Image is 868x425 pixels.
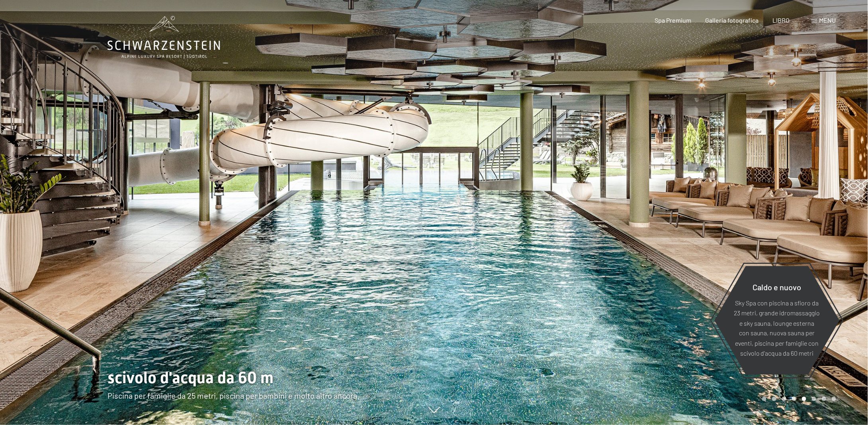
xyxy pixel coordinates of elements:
font: menu [819,16,836,24]
a: Galleria fotografica [706,16,759,24]
div: Carousel Page 4 [792,397,796,401]
font: Caldo e nuovo [753,282,802,291]
font: Sky Spa con piscina a sfioro da 23 metri, grande idromassaggio e sky sauna, lounge esterna con sa... [734,299,820,357]
a: Spa Premium [655,16,691,24]
div: Carousel Page 1 [762,397,766,401]
div: Carousel Page 5 (Current Slide) [802,397,806,401]
div: Carousel Page 2 [772,397,776,401]
div: Paginazione carosello [759,397,836,401]
div: Carosello Pagina 7 [822,397,826,401]
div: Pagina 6 della giostra [812,397,816,401]
a: LIBRO [773,16,790,24]
div: Pagina 8 della giostra [832,397,836,401]
div: Carousel Page 3 [782,397,786,401]
a: Caldo e nuovo Sky Spa con piscina a sfioro da 23 metri, grande idromassaggio e sky sauna, lounge ... [714,266,840,375]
